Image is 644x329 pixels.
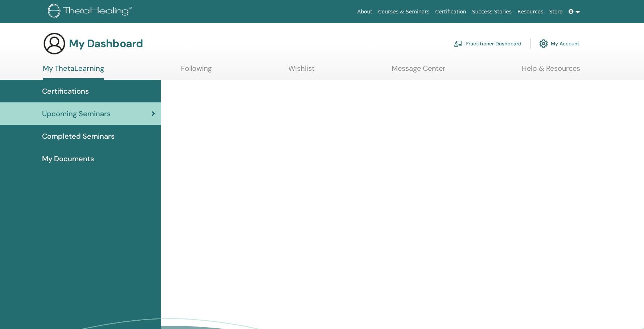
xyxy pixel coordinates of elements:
span: Completed Seminars [42,131,115,142]
a: Wishlist [288,64,315,78]
a: Courses & Seminars [375,5,433,19]
a: Certification [432,5,469,19]
a: Help & Resources [522,64,580,78]
span: My Documents [42,153,94,164]
img: cog.svg [539,37,548,50]
a: About [354,5,375,19]
img: logo.png [48,4,135,20]
a: My ThetaLearning [43,64,104,80]
a: Following [181,64,212,78]
img: chalkboard-teacher.svg [454,40,463,47]
a: Message Center [392,64,445,78]
span: Certifications [42,86,89,97]
a: Practitioner Dashboard [454,36,521,52]
a: Store [546,5,566,19]
a: Success Stories [469,5,515,19]
a: My Account [539,36,579,52]
a: Resources [515,5,546,19]
span: Upcoming Seminars [42,108,111,119]
h3: My Dashboard [69,37,143,50]
img: generic-user-icon.jpg [43,32,66,55]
